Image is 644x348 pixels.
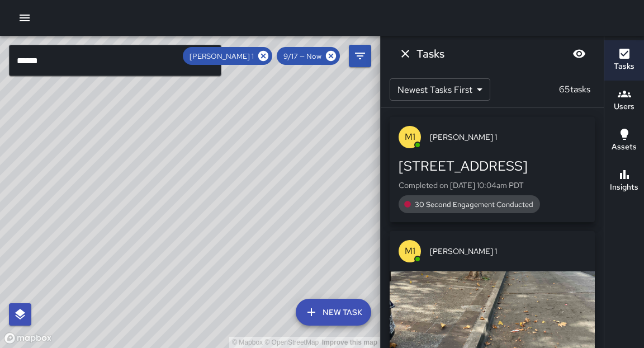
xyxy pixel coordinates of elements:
span: 9/17 — Now [277,51,328,61]
button: Blur [568,43,590,65]
button: Dismiss [394,43,416,65]
span: [PERSON_NAME] 1 [430,246,586,257]
p: M1 [405,130,415,144]
button: Tasks [604,40,644,81]
button: Filters [349,45,371,67]
div: [PERSON_NAME] 1 [183,47,272,65]
p: Completed on [DATE] 10:04am PDT [399,180,586,191]
div: Newest Tasks First [390,78,490,101]
div: [STREET_ADDRESS] [399,157,586,175]
button: Users [604,81,644,121]
p: M1 [405,244,415,258]
button: Insights [604,161,644,201]
div: 9/17 — Now [277,47,340,65]
h6: Assets [612,141,637,153]
h6: Tasks [416,45,444,63]
h6: Users [614,101,634,113]
span: 30 Second Engagement Conducted [408,200,540,209]
span: [PERSON_NAME] 1 [430,131,586,143]
button: Assets [604,121,644,161]
button: M1[PERSON_NAME] 1[STREET_ADDRESS]Completed on [DATE] 10:04am PDT30 Second Engagement Conducted [390,117,595,222]
h6: Insights [610,181,638,194]
p: 65 tasks [555,83,595,96]
span: [PERSON_NAME] 1 [183,51,261,61]
button: New Task [296,299,371,326]
h6: Tasks [614,60,634,73]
